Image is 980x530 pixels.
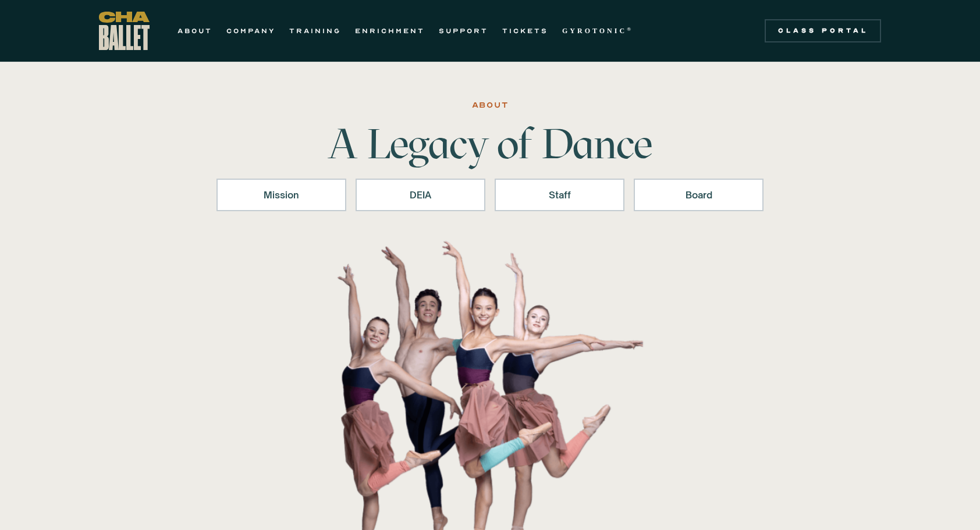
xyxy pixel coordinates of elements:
[439,24,488,38] a: SUPPORT
[177,24,212,38] a: ABOUT
[371,188,470,202] div: DEIA
[649,188,748,202] div: Board
[308,123,672,165] h1: A Legacy of Dance
[232,188,331,202] div: Mission
[510,188,609,202] div: Staff
[634,179,764,211] a: Board
[355,24,425,38] a: ENRICHMENT
[226,24,275,38] a: COMPANY
[99,12,150,50] a: home
[502,24,548,38] a: TICKETS
[772,26,874,35] div: Class Portal
[627,26,633,32] sup: ®
[216,179,346,211] a: Mission
[472,98,509,112] div: ABOUT
[562,24,633,38] a: GYROTONIC®
[562,27,627,35] strong: GYROTONIC
[356,179,485,211] a: DEIA
[289,24,341,38] a: TRAINING
[495,179,624,211] a: Staff
[765,19,881,42] a: Class Portal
